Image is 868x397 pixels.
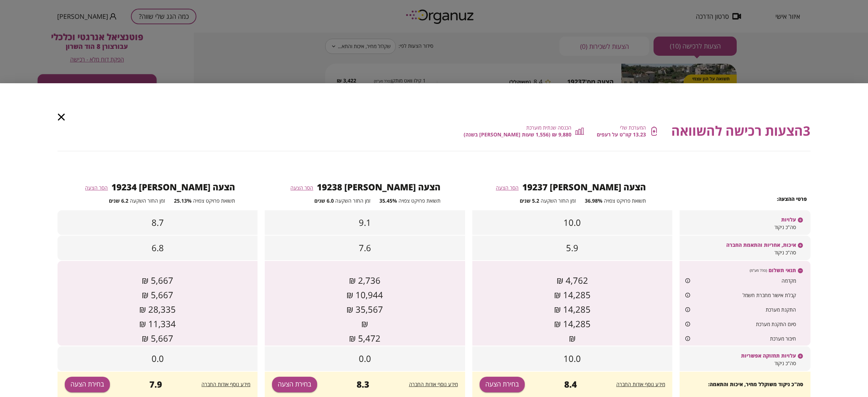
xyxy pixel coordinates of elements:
[526,124,571,131] span: הכנסה שנתית מוערכת
[290,185,313,191] button: הסר הצעה
[520,197,539,204] span: 5.2 שנים
[774,360,796,367] span: סה"כ ניקוד
[58,210,810,235] div: עלויותסה"כ ניקוד10.09.18.7
[174,197,192,204] span: 25.13%
[349,274,380,287] span: 2,736 ₪
[409,381,458,388] span: מידע נוסף אודות החברה
[770,335,796,342] span: חיבור מערכת
[290,184,313,191] span: הסר הצעה
[201,381,250,388] span: מידע נוסף אודות החברה
[346,303,383,316] span: 35,567 ₪
[616,381,665,388] button: מידע נוסף אודות החברה
[464,131,571,138] span: 9,880 ₪ (1,556 שעות [PERSON_NAME] בשנה)
[781,216,796,223] span: עלויות
[620,124,646,131] span: המערכת שלי
[349,332,380,345] span: 5,472 ₪
[496,184,519,191] span: הסר הצעה
[58,236,810,260] div: איכות, אחריות והתאמת החברהסה"כ ניקוד5.97.66.8
[616,381,665,388] span: מידע נוסף אודות החברה
[335,197,370,204] span: זמן החזר השקעה
[777,195,807,202] span: פרטי ההצעה:
[142,274,173,287] span: 5,667 ₪
[142,288,173,301] span: 5,667 ₪
[314,197,334,204] span: 6.0 שנים
[111,181,235,193] span: הצעה [PERSON_NAME] 19234
[359,216,371,229] span: 9.1
[399,197,441,204] span: תשואת פרויקט צפויה
[359,241,371,254] span: 7.6
[554,303,591,316] span: 14,285 ₪
[142,332,173,345] span: 5,667 ₪
[152,241,164,254] span: 6.8
[585,197,603,204] span: 36.98%
[139,317,176,330] span: 11,334 ₪
[357,379,369,389] span: 8.3
[554,317,591,330] span: 14,285 ₪
[782,277,796,284] span: מקדמה
[85,185,108,191] button: הסר הצעה
[769,267,796,273] span: תנאי תשלום
[564,379,577,389] span: 8.4
[541,197,576,204] span: זמן החזר השקעה
[522,181,646,193] span: הצעה [PERSON_NAME] 19237
[409,381,458,388] button: מידע נוסף אודות החברה
[139,303,176,316] span: 28,335 ₪
[756,321,796,328] span: סיום התקנת מערכת
[774,249,796,256] span: סה"כ ניקוד
[569,332,576,345] span: ₪
[317,181,441,193] span: הצעה [PERSON_NAME] 19238
[201,381,250,388] button: מידע נוסף אודות החברה
[743,292,796,299] span: קבלת אישור מחברת חשמל
[346,288,383,301] span: 10,944 ₪
[85,184,108,191] span: הסר הצעה
[766,306,796,313] span: התקנת מערכת
[726,242,796,248] span: איכות, אחריות והתאמת החברה
[65,377,110,392] button: בחירת הצעה
[557,274,588,287] span: 4,762 ₪
[152,352,164,365] span: 0.0
[480,377,525,392] button: בחירת הצעה
[597,131,646,138] span: 13.23 קוו"ט על רעפים
[563,216,581,229] span: 10.0
[554,288,591,301] span: 14,285 ₪
[604,197,646,204] span: תשואת פרויקט צפויה
[671,121,810,141] span: 3 הצעות רכישה להשוואה
[496,185,519,191] button: הסר הצעה
[708,381,803,387] span: סה"כ ניקוד משוקלל מחיר, איכות והתאמה:
[379,197,397,204] span: 35.45%
[130,197,165,204] span: זמן החזר השקעה
[58,261,810,273] div: תנאי תשלום(כולל מע"מ)
[193,197,235,204] span: תשואת פרויקט צפויה
[741,352,796,359] span: עלויות תחזוקה אפשריות
[774,224,796,231] span: סה"כ ניקוד
[152,216,164,229] span: 8.7
[563,352,581,365] span: 10.0
[109,197,128,204] span: 6.2 שנים
[149,379,162,389] span: 7.9
[58,346,810,371] div: עלויות תחזוקה אפשריותסה"כ ניקוד10.00.00.0
[359,352,371,365] span: 0.0
[566,241,578,254] span: 5.9
[750,268,767,273] span: (כולל מע"מ)
[361,317,368,330] span: ₪
[272,377,317,392] button: בחירת הצעה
